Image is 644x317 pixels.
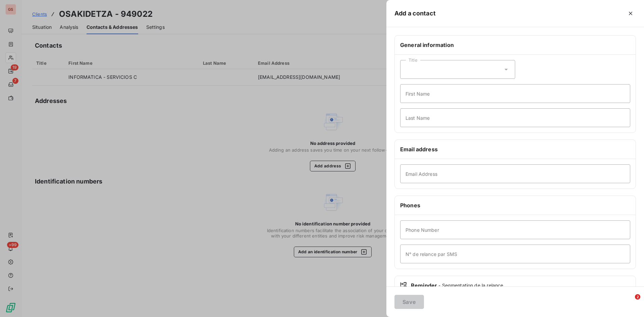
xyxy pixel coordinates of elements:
[400,108,630,127] input: placeholder
[400,201,630,209] h6: Phones
[621,294,637,310] iframe: Intercom live chat
[394,9,436,18] h5: Add a contact
[400,41,630,49] h6: General information
[400,145,630,153] h6: Email address
[394,295,424,309] button: Save
[400,84,630,103] input: placeholder
[438,282,503,289] span: - Segmentation de la relance
[400,281,630,289] div: Reminder
[400,164,630,183] input: placeholder
[635,294,640,300] span: 2
[400,220,630,239] input: placeholder
[400,245,630,263] input: placeholder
